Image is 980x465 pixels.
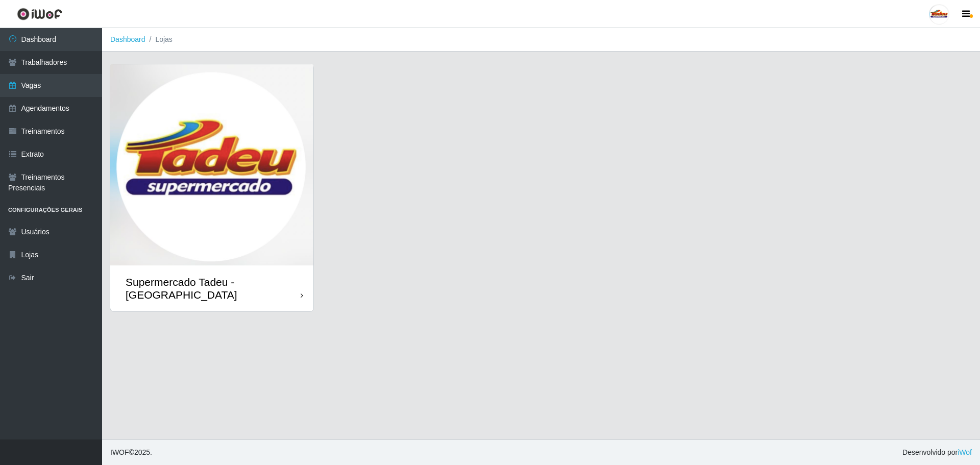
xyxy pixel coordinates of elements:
[110,35,145,43] a: Dashboard
[958,448,972,456] a: iWof
[102,28,980,52] nav: breadcrumb
[110,447,152,458] span: © 2025 .
[110,64,313,311] a: Supermercado Tadeu - [GEOGRAPHIC_DATA]
[17,8,62,20] img: CoreUI Logo
[110,448,129,456] span: IWOF
[902,447,972,458] span: Desenvolvido por
[145,34,173,45] li: Lojas
[110,64,313,265] img: cardImg
[126,276,301,301] div: Supermercado Tadeu - [GEOGRAPHIC_DATA]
